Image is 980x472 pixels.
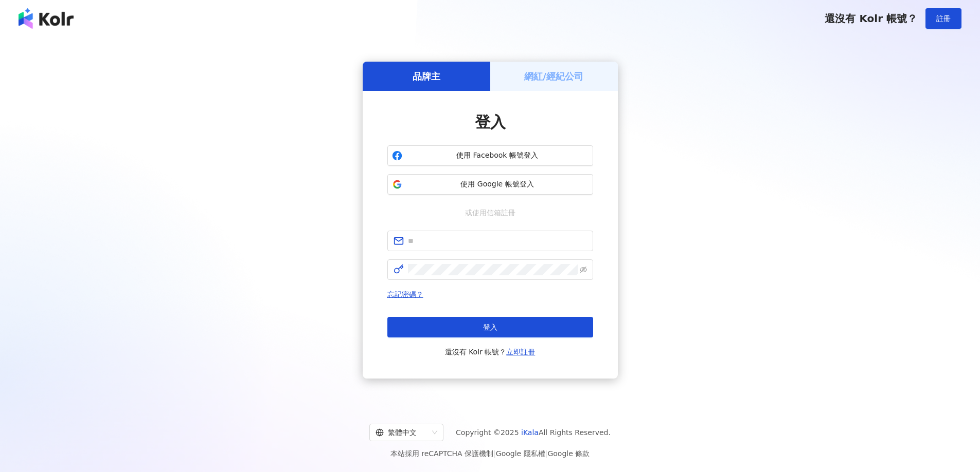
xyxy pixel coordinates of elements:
[387,317,593,337] button: 登入
[925,8,961,29] button: 註冊
[413,70,440,83] h5: 品牌主
[496,449,545,458] a: Google 隱私權
[387,174,593,195] button: 使用 Google 帳號登入
[406,150,589,161] span: 使用 Facebook 帳號登入
[445,346,536,358] span: 還沒有 Kolr 帳號？
[19,8,74,29] img: logo
[524,70,583,83] h5: 網紅/經紀公司
[521,428,539,437] a: iKala
[483,323,497,331] span: 登入
[506,348,535,356] a: 立即註冊
[936,14,951,23] span: 註冊
[547,449,590,458] a: Google 條款
[580,266,587,273] span: eye-invisible
[387,290,423,298] a: 忘記密碼？
[475,113,506,131] span: 登入
[825,12,917,25] span: 還沒有 Kolr 帳號？
[390,447,590,460] span: 本站採用 reCAPTCHA 保護機制
[387,145,593,166] button: 使用 Facebook 帳號登入
[456,426,611,439] span: Copyright © 2025 All Rights Reserved.
[545,449,548,458] span: |
[376,424,428,441] div: 繁體中文
[406,179,589,190] span: 使用 Google 帳號登入
[458,207,523,218] span: 或使用信箱註冊
[493,449,496,458] span: |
